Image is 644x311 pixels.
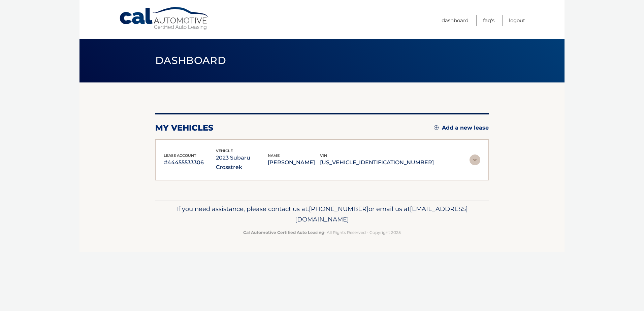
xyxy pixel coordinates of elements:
p: - All Rights Reserved - Copyright 2025 [160,229,484,236]
p: 2023 Subaru Crosstrek [216,153,268,172]
span: [PHONE_NUMBER] [309,205,368,213]
p: [PERSON_NAME] [268,158,320,167]
img: accordion-rest.svg [470,154,480,165]
a: Add a new lease [434,125,489,131]
p: If you need assistance, please contact us at: or email us at [160,204,484,225]
p: [US_VEHICLE_IDENTIFICATION_NUMBER] [320,158,434,167]
span: vehicle [216,148,233,153]
a: Logout [509,15,525,26]
img: add.svg [434,125,439,130]
a: Cal Automotive [119,7,210,31]
span: Dashboard [155,54,226,67]
a: FAQ's [483,15,494,26]
h2: my vehicles [155,123,214,133]
strong: Cal Automotive Certified Auto Leasing [243,230,324,235]
p: #44455533306 [164,158,216,167]
span: vin [320,153,327,158]
a: Dashboard [442,15,469,26]
span: name [268,153,280,158]
span: lease account [164,153,196,158]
